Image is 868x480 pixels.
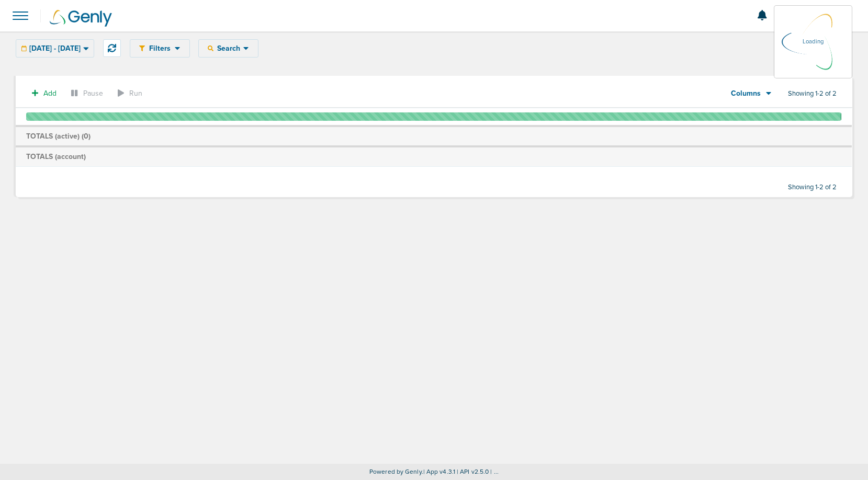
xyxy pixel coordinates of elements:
span: | App v4.3.1 [423,468,455,475]
button: Add [26,86,62,101]
span: Showing 1-2 of 2 [788,89,837,98]
p: Loading [803,36,824,48]
span: Add [43,89,57,98]
td: TOTALS (account) [16,146,852,166]
img: Genly [50,10,112,27]
span: | ... [490,468,499,475]
span: Showing 1-2 of 2 [788,183,837,192]
span: | API v2.5.0 [457,468,489,475]
span: 0 [84,132,88,141]
td: TOTALS (active) ( ) [16,126,852,147]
